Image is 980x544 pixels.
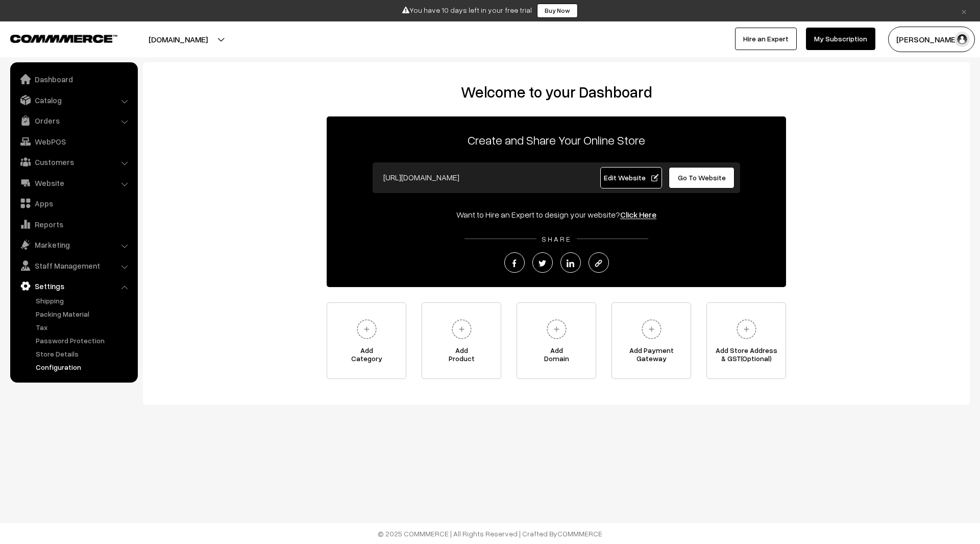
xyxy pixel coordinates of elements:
[806,28,875,50] a: My Subscription
[543,315,571,343] img: plus.svg
[422,302,501,379] a: AddProduct
[33,335,134,346] a: Password Protection
[620,209,656,220] a: Click Here
[604,173,658,182] span: Edit Website
[327,131,786,149] p: Create and Share Your Online Store
[13,235,134,254] a: Marketing
[13,215,134,233] a: Reports
[113,27,243,52] button: [DOMAIN_NAME]
[448,315,476,343] img: plus.svg
[517,302,596,379] a: AddDomain
[957,5,971,17] a: ×
[153,83,960,101] h2: Welcome to your Dashboard
[327,302,406,379] a: AddCategory
[33,322,134,333] a: Tax
[13,174,134,192] a: Website
[735,28,797,50] a: Hire an Expert
[537,4,578,18] a: Buy Now
[611,302,691,379] a: Add PaymentGateway
[536,234,577,243] span: SHARE
[327,208,786,221] div: Want to Hire an Expert to design your website?
[33,295,134,306] a: Shipping
[732,315,761,343] img: plus.svg
[954,32,970,47] img: user
[13,70,134,88] a: Dashboard
[706,302,786,379] a: Add Store Address& GST(Optional)
[888,27,975,52] button: [PERSON_NAME]
[422,346,501,367] span: Add Product
[13,194,134,212] a: Apps
[327,346,406,367] span: Add Category
[13,256,134,275] a: Staff Management
[353,315,381,343] img: plus.svg
[669,167,734,188] a: Go To Website
[33,309,134,319] a: Packing Material
[10,35,117,42] img: COMMMERCE
[13,277,134,295] a: Settings
[33,362,134,372] a: Configuration
[4,4,976,18] div: You have 10 days left in your free trial
[33,348,134,359] a: Store Details
[13,111,134,130] a: Orders
[557,529,602,538] a: COMMMERCE
[13,132,134,151] a: WebPOS
[612,346,691,367] span: Add Payment Gateway
[600,167,663,188] a: Edit Website
[678,173,726,182] span: Go To Website
[10,32,100,44] a: COMMMERCE
[638,315,666,343] img: plus.svg
[517,346,596,367] span: Add Domain
[707,346,786,367] span: Add Store Address & GST(Optional)
[13,153,134,171] a: Customers
[13,91,134,109] a: Catalog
